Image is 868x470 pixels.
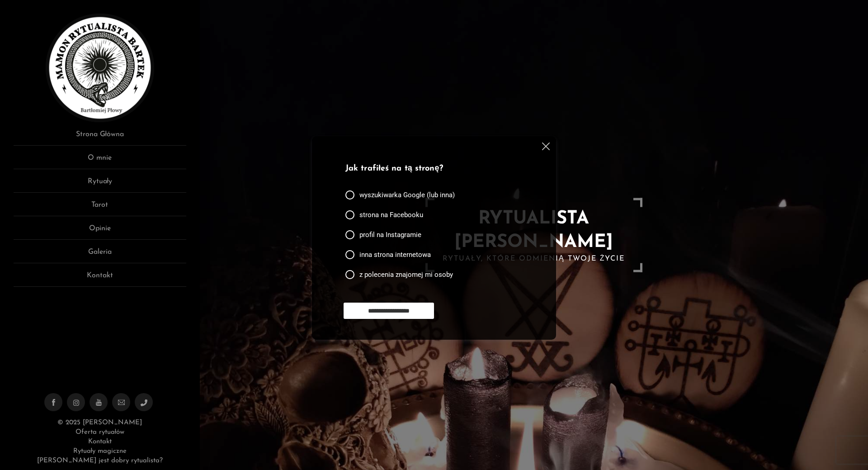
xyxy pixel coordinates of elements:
[14,223,186,240] a: Opinie
[75,429,124,436] a: Oferta rytuałów
[359,230,421,239] span: profil na Instagramie
[14,152,186,169] a: O mnie
[14,270,186,287] a: Kontakt
[14,199,186,216] a: Tarot
[345,163,519,175] p: Jak trafiłeś na tą stronę?
[73,448,127,455] a: Rytuały magiczne
[14,129,186,146] a: Strona Główna
[88,438,112,445] a: Kontakt
[37,457,163,464] a: [PERSON_NAME] jest dobry rytualista?
[542,142,550,150] img: cross.svg
[359,250,431,259] span: inna strona internetowa
[46,14,154,122] img: Rytualista Bartek
[359,270,453,279] span: z polecenia znajomej mi osoby
[359,190,455,199] span: wyszukiwarka Google (lub inna)
[14,176,186,193] a: Rytuały
[14,247,186,263] a: Galeria
[359,210,423,219] span: strona na Facebooku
